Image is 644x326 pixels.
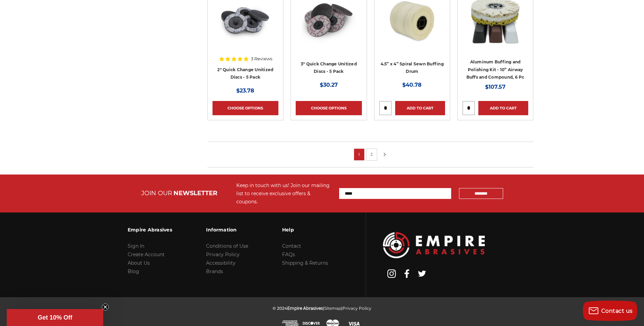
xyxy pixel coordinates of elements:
[7,309,103,326] div: Get 10% OffClose teaser
[583,301,637,321] button: Contact us
[282,260,328,266] a: Shipping & Returns
[251,57,272,61] span: 3 Reviews
[301,61,357,74] a: 3" Quick Change Unitized Discs - 5 Pack
[128,260,150,266] a: About Us
[601,308,633,314] span: Contact us
[343,306,371,311] a: Privacy Policy
[206,243,248,249] a: Conditions of Use
[381,61,444,74] a: 4.5” x 4” Spiral Sewn Buffing Drum
[236,87,254,94] span: $23.78
[206,251,240,258] a: Privacy Policy
[478,101,528,115] a: Add to Cart
[217,67,273,80] a: 2" Quick Change Unitized Discs - 5 Pack
[236,181,332,206] div: Keep in touch with us! Join our mailing list to receive exclusive offers & coupons.
[206,223,248,237] h3: Information
[273,304,371,312] p: © 2024 | |
[320,82,338,88] span: $30.27
[213,101,278,115] a: Choose Options
[128,268,139,274] a: Blog
[395,101,445,115] a: Add to Cart
[102,304,109,310] button: Close teaser
[282,243,301,249] a: Contact
[368,150,375,158] a: 2
[383,232,485,258] img: Empire Abrasives Logo Image
[296,101,362,115] a: Choose Options
[206,260,236,266] a: Accessibility
[141,189,172,197] span: JOIN OUR
[356,150,363,158] a: 1
[282,223,328,237] h3: Help
[206,268,223,274] a: Brands
[402,82,422,88] span: $40.78
[485,84,505,90] span: $107.57
[128,223,172,237] h3: Empire Abrasives
[38,314,72,321] span: Get 10% Off
[287,306,323,311] span: Empire Abrasives
[128,243,144,249] a: Sign In
[466,59,525,80] a: Aluminum Buffing and Polishing Kit - 10” Airway Buffs and Compound, 6 Pc
[324,306,341,311] a: Sitemap
[282,251,295,258] a: FAQs
[173,189,217,197] span: NEWSLETTER
[128,251,165,258] a: Create Account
